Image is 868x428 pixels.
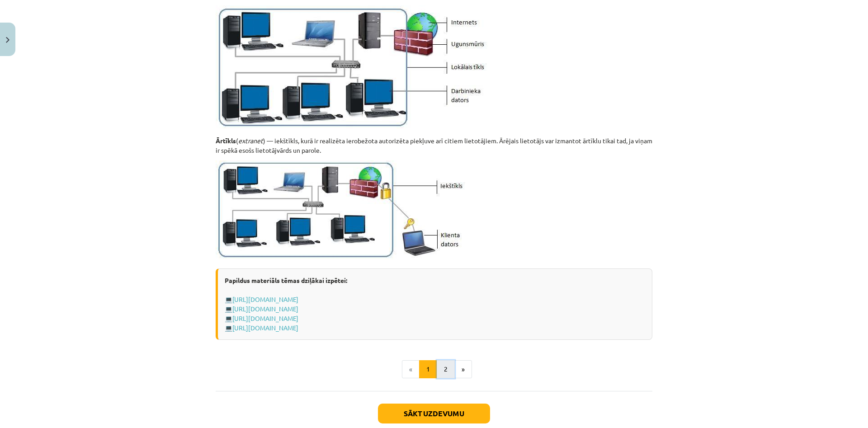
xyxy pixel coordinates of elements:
[232,295,298,303] a: [URL][DOMAIN_NAME]
[232,314,298,322] a: [URL][DOMAIN_NAME]
[216,136,236,145] strong: Ārtīkls
[437,360,455,378] button: 2
[238,136,263,145] em: extranet
[216,136,652,155] p: ( ) — iekštīkls, kurā ir realizēta ierobežota autorizēta piekļuve arī citiem lietotājiem. Ārējais...
[454,360,472,378] button: »
[419,360,437,378] button: 1
[232,324,298,332] a: [URL][DOMAIN_NAME]
[6,37,9,43] img: icon-close-lesson-0947bae3869378f0d4975bcd49f059093ad1ed9edebbc8119c70593378902aed.svg
[225,276,347,284] strong: Papildus materiāls tēmas dziļākai izpētei:
[216,268,652,340] div: 💻 💻 💻 💻
[216,360,652,378] nav: Page navigation example
[378,404,490,423] button: Sākt uzdevumu
[232,305,298,313] a: [URL][DOMAIN_NAME]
